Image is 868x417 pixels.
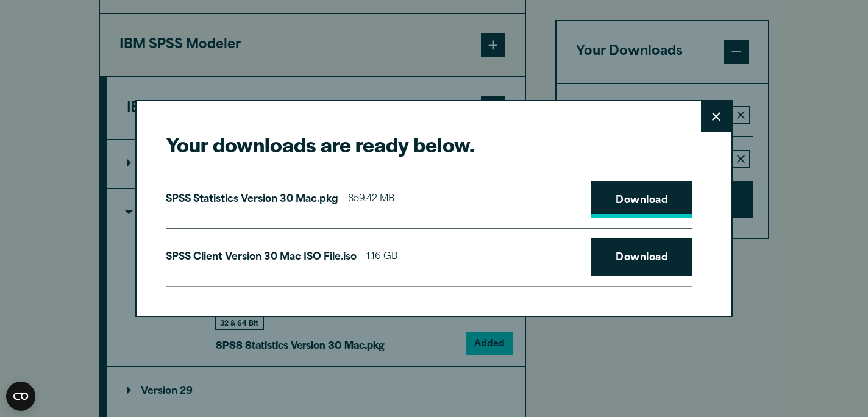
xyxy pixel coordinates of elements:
p: SPSS Client Version 30 Mac ISO File.iso [166,249,357,266]
span: 859.42 MB [348,191,394,208]
a: Download [591,181,692,219]
a: Download [591,238,692,276]
button: Open CMP widget [6,382,35,411]
span: 1.16 GB [366,249,397,266]
h2: Your downloads are ready below. [166,130,692,158]
p: SPSS Statistics Version 30 Mac.pkg [166,191,338,208]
